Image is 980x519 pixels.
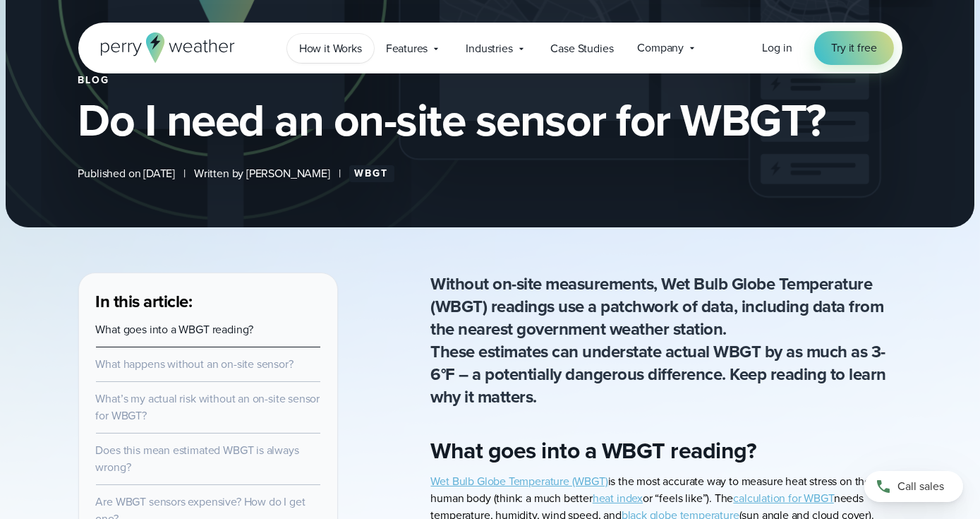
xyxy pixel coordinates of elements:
a: Call sales [864,471,963,502]
a: Try it free [814,31,893,65]
h1: Do I need an on-site sensor for WBGT? [78,97,826,143]
span: Case Studies [551,40,614,57]
a: Does this mean estimated WBGT is always wrong? [96,442,299,475]
div: Blog [78,75,902,86]
a: calculation for WBGT [733,490,833,506]
a: Case Studies [539,34,626,63]
h3: In this article: [96,290,320,313]
span: Written by [PERSON_NAME] [194,165,330,182]
span: How it Works [299,40,362,57]
a: heat index [593,490,643,506]
a: What goes into a WBGT reading? [96,321,254,338]
strong: What goes into a WBGT reading? [431,434,757,467]
span: Industries [466,40,512,57]
a: Log in [763,40,792,56]
a: How it Works [287,34,374,63]
span: Published on [DATE] [78,165,176,182]
span: | [339,165,341,182]
span: Log in [763,40,792,56]
span: Features [386,40,428,57]
a: What happens without an on-site sensor? [96,356,294,372]
a: Wet Bulb Globe Temperature (WBGT) [431,473,608,489]
span: | [183,165,186,182]
span: Company [637,40,684,56]
p: Without on-site measurements, Wet Bulb Globe Temperature (WBGT) readings use a patchwork of data,... [431,273,902,408]
span: Try it free [831,40,876,56]
a: WBGT [349,165,394,182]
a: What’s my actual risk without an on-site sensor for WBGT? [96,390,320,424]
span: Call sales [897,478,944,495]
